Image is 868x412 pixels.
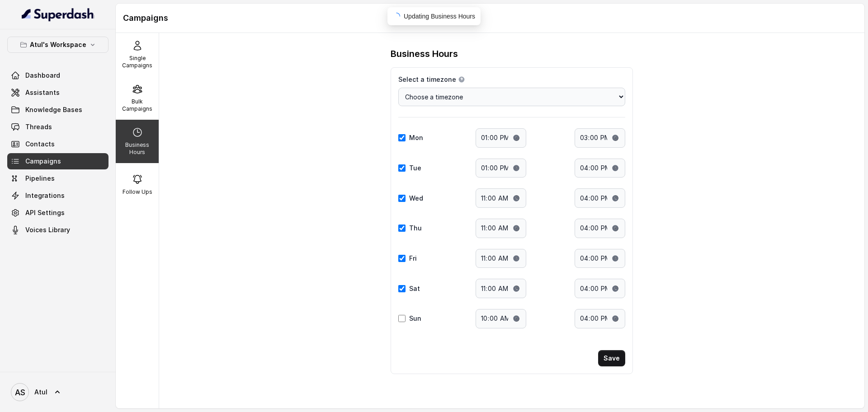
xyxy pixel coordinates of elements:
text: AS [15,388,25,397]
span: Atul [34,388,47,397]
span: Pipelines [25,174,55,183]
a: Knowledge Bases [7,102,108,118]
label: Thu [409,224,422,233]
a: Campaigns [7,153,108,169]
h1: Campaigns [123,11,857,25]
span: Campaigns [25,157,61,166]
span: Assistants [25,88,60,97]
span: loading [392,12,401,21]
span: Contacts [25,140,55,149]
span: Voices Library [25,225,70,234]
a: Integrations [7,187,108,204]
a: Assistants [7,84,108,101]
a: Pipelines [7,170,108,187]
label: Wed [409,194,423,203]
label: Mon [409,133,423,142]
a: Contacts [7,136,108,152]
span: Dashboard [25,71,60,80]
p: Atul's Workspace [30,39,86,50]
label: Sat [409,284,420,293]
a: Voices Library [7,222,108,238]
span: Updating Business Hours [404,13,475,20]
img: light.svg [22,7,94,22]
span: Knowledge Bases [25,105,82,114]
p: Business Hours [119,141,155,156]
span: API Settings [25,208,65,217]
span: Threads [25,122,52,131]
p: Follow Ups [123,188,152,196]
a: Threads [7,119,108,135]
a: API Settings [7,205,108,221]
p: Single Campaigns [119,55,155,69]
a: Atul [7,379,108,405]
h3: Business Hours [391,47,458,60]
label: Tue [409,164,421,173]
button: Atul's Workspace [7,37,108,53]
label: Sun [409,314,421,323]
span: Integrations [25,191,65,200]
label: Fri [409,254,417,263]
p: Bulk Campaigns [119,98,155,112]
button: Save [598,350,625,366]
span: Select a timezone [398,75,456,84]
a: Dashboard [7,67,108,84]
button: Select a timezone [458,76,465,83]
